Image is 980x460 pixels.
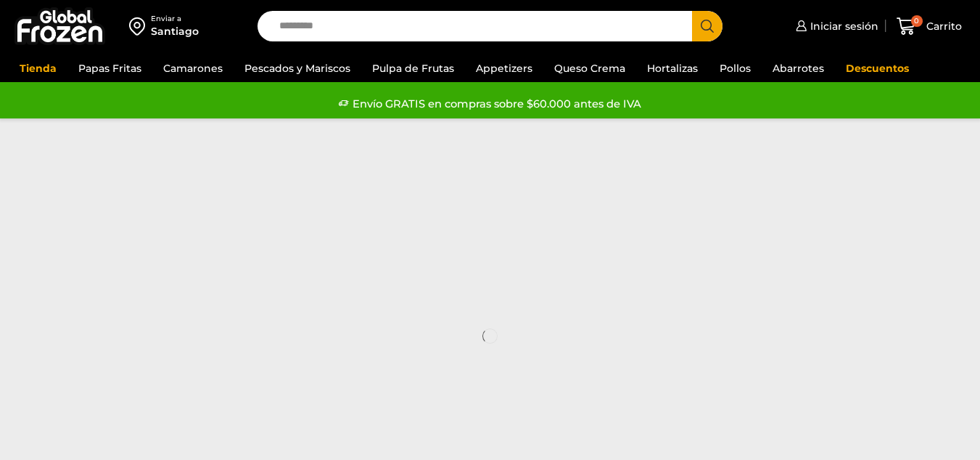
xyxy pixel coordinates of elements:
[12,55,64,82] a: Tienda
[547,55,633,82] a: Queso Crema
[156,55,230,82] a: Camarones
[839,55,916,82] a: Descuentos
[692,11,722,41] button: Search button
[129,14,151,39] img: address-field-icon.svg
[151,24,199,39] div: Santiago
[911,15,923,27] span: 0
[792,12,878,41] a: Iniciar sesión
[71,55,149,82] a: Papas Fritas
[712,55,758,82] a: Pollos
[151,14,199,24] div: Enviar a
[237,55,358,82] a: Pescados y Mariscos
[469,55,540,82] a: Appetizers
[893,9,965,44] a: 0 Carrito
[923,19,962,33] span: Carrito
[365,55,461,82] a: Pulpa de Frutas
[640,55,705,82] a: Hortalizas
[807,19,878,33] span: Iniciar sesión
[765,55,831,82] a: Abarrotes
